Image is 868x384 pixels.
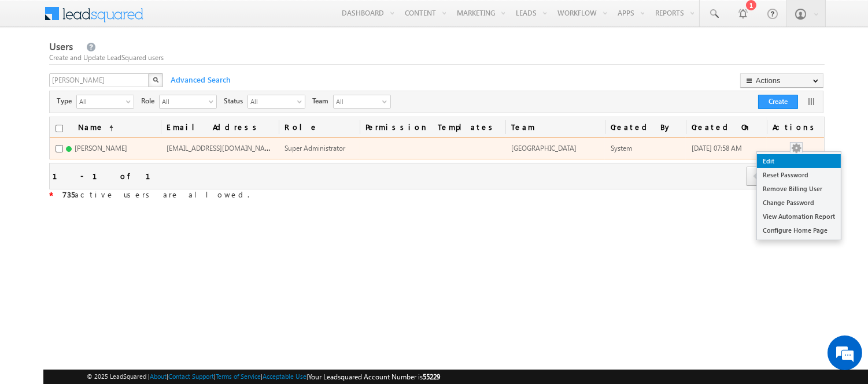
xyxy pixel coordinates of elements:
[757,154,841,168] a: Edit
[757,196,841,210] a: Change Password
[168,372,214,380] a: Contact Support
[285,144,345,152] span: Super Administrator
[605,117,686,137] span: Created By
[153,77,158,83] img: Search
[746,166,767,186] span: prev
[308,372,440,381] span: Your Leadsquared Account Number is
[216,372,261,380] a: Terms of Service
[49,53,825,63] div: Create and Update LeadSquared users
[77,95,124,107] span: All
[312,96,333,106] span: Team
[87,371,440,382] span: © 2025 LeadSquared | | | | |
[141,96,159,106] span: Role
[757,182,841,196] a: Remove Billing User
[75,144,127,152] span: [PERSON_NAME]
[360,117,505,137] span: Permission Templates
[757,168,841,182] a: Reset Password
[57,96,76,106] span: Type
[423,372,440,381] span: 55229
[297,98,306,105] span: select
[161,117,279,137] a: Email Address
[126,98,135,105] span: select
[740,73,823,88] button: Actions
[248,95,296,107] span: All
[62,189,75,199] strong: 735
[263,372,306,380] a: Acceptable Use
[53,169,164,182] div: 1 - 1 of 1
[72,117,119,137] a: Name
[165,74,234,85] span: Advanced Search
[104,124,113,133] span: (sorted ascending)
[505,117,605,137] span: Team
[150,372,167,380] a: About
[511,144,577,152] span: [GEOGRAPHIC_DATA]
[209,98,218,105] span: select
[279,117,360,137] a: Role
[692,144,742,152] span: [DATE] 07:58 AM
[686,117,767,137] a: Created On
[53,189,249,199] span: active users are allowed.
[224,96,248,106] span: Status
[611,144,632,152] span: System
[49,40,73,53] span: Users
[767,117,824,137] span: Actions
[334,95,380,108] span: All
[167,143,277,152] span: [EMAIL_ADDRESS][DOMAIN_NAME]
[746,167,768,186] a: prev
[758,95,798,109] button: Create
[160,95,207,107] span: All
